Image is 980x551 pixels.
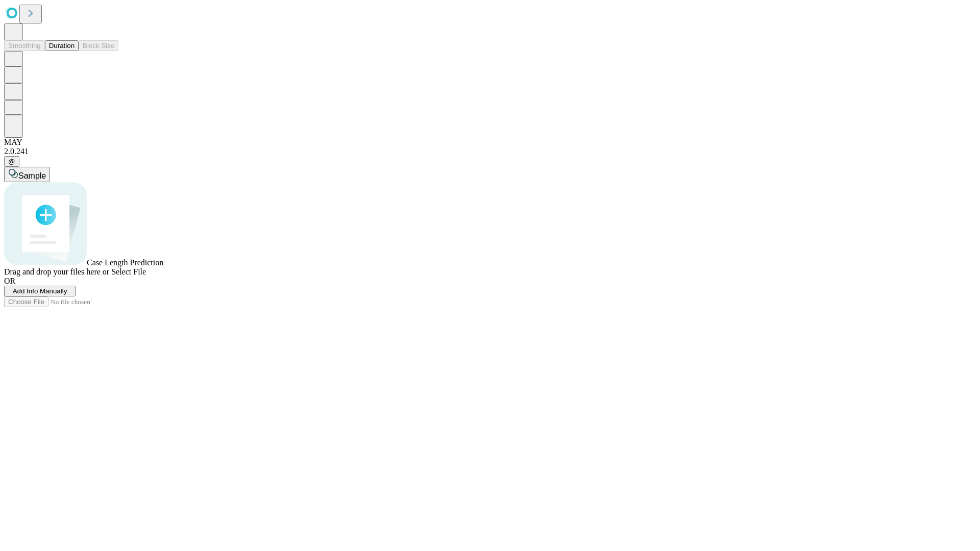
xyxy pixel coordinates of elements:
[4,156,19,167] button: @
[87,258,163,267] span: Case Length Prediction
[4,147,976,156] div: 2.0.241
[4,286,76,296] button: Add Info Manually
[4,267,109,276] span: Drag and drop your files here or
[18,171,46,180] span: Sample
[8,158,15,165] span: @
[79,40,118,51] button: Block Size
[45,40,79,51] button: Duration
[4,277,15,285] span: OR
[4,138,976,147] div: MAY
[13,287,67,295] span: Add Info Manually
[4,40,45,51] button: Smoothing
[4,167,50,182] button: Sample
[111,267,146,276] span: Select File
